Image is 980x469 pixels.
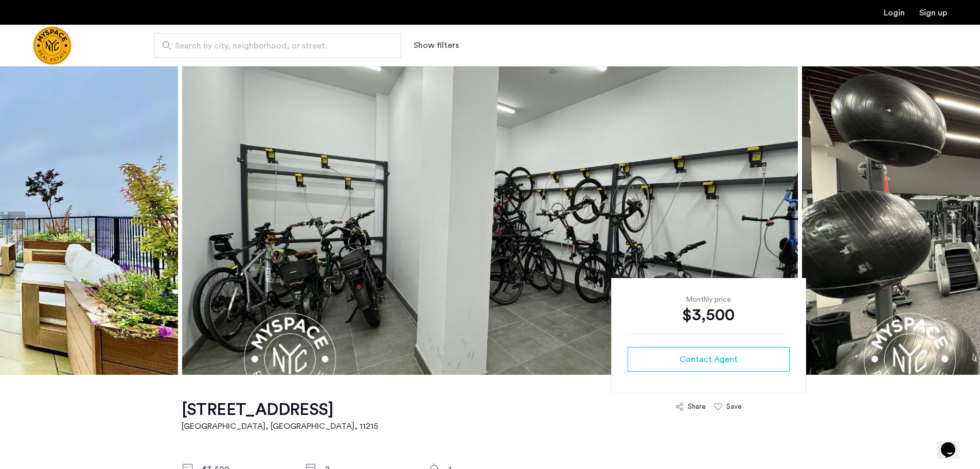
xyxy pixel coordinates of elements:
button: Previous apartment [8,212,25,229]
span: Contact Agent [680,353,738,366]
h1: [STREET_ADDRESS] [182,399,378,420]
button: Next apartment [955,212,972,229]
button: button [628,347,790,372]
img: apartment [182,66,798,375]
div: Save [726,402,742,412]
h2: [GEOGRAPHIC_DATA], [GEOGRAPHIC_DATA] , 11215 [182,420,378,432]
a: Registration [919,9,947,17]
img: logo [33,26,72,65]
div: Share [688,402,706,412]
a: [STREET_ADDRESS][GEOGRAPHIC_DATA], [GEOGRAPHIC_DATA], 11215 [182,399,378,432]
div: Monthly price [628,294,790,305]
iframe: chat widget [937,428,970,459]
a: Cazamio Logo [33,26,72,65]
span: Search by city, neighborhood, or street. [175,40,372,52]
button: Show or hide filters [414,39,459,51]
div: $3,500 [628,305,790,325]
a: Login [884,9,905,17]
input: Apartment Search [154,33,401,58]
